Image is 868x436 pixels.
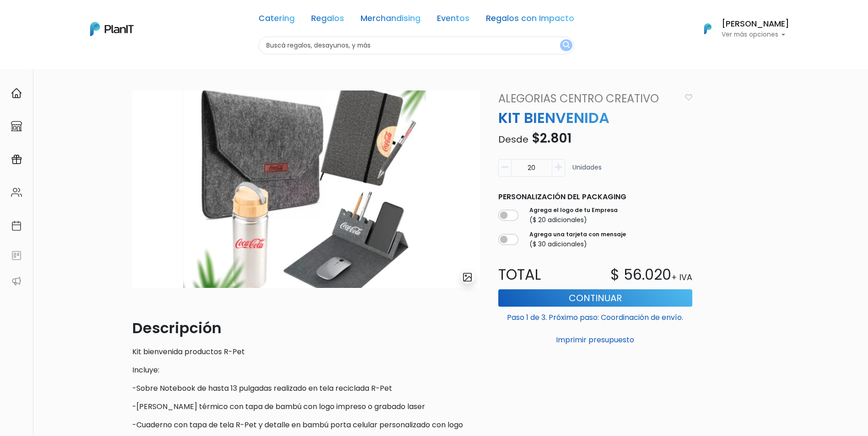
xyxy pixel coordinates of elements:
img: PlanIt Logo [698,19,718,39]
label: Agrega el logo de tu Empresa [529,206,618,214]
h6: [PERSON_NAME] [722,20,789,28]
p: Total [493,264,595,286]
p: KIT BIENVENIDA [493,107,698,129]
p: -Cuaderno con tapa de tela R-Pet y detalle en bambú porta celular personalizado con logo [132,420,480,431]
a: Eventos [437,15,469,26]
img: calendar-87d922413cdce8b2cf7b7f5f62616a5cf9e4887200fb71536465627b3292af00.svg [11,220,22,231]
p: $ 56.020 [610,264,671,286]
p: Ver más opciones [722,32,789,38]
img: home-e721727adea9d79c4d83392d1f703f7f8bce08238fde08b1acbfd93340b81755.svg [11,88,22,99]
a: Merchandising [361,15,421,26]
img: campaigns-02234683943229c281be62815700db0a1741e53638e28bf9629b52c665b00959.svg [11,154,22,165]
p: ($ 30 adicionales) [529,239,626,249]
img: feedback-78b5a0c8f98aac82b08bfc38622c3050aee476f2c9584af64705fc4e61158814.svg [11,250,22,261]
p: -[PERSON_NAME] térmico con tapa de bambú con logo impreso o grabado laser [132,401,480,412]
button: Continuar [498,289,692,307]
p: Descripción [132,317,480,339]
img: gallery-light [462,272,473,282]
p: Unidades [572,163,602,181]
img: PlanIt Logo [90,22,134,36]
p: ($ 20 adicionales) [529,215,618,225]
a: Catering [259,15,295,26]
p: Paso 1 de 3. Próximo paso: Coordinación de envío. [498,308,692,323]
a: Regalos [311,15,344,26]
img: people-662611757002400ad9ed0e3c099ab2801c6687ba6c219adb57efc949bc21e19d.svg [11,187,22,198]
a: Alegorias Centro Creativo [493,90,681,107]
img: heart_icon [685,94,692,101]
img: Captura_de_pantalla_2023-08-30_171733-PhotoRoom.png [132,90,480,288]
p: Incluye: [132,365,480,376]
p: Personalización del packaging [498,191,692,202]
button: Imprimir presupuesto [498,332,692,348]
img: partners-52edf745621dab592f3b2c58e3bca9d71375a7ef29c3b500c9f145b62cc070d4.svg [11,276,22,287]
label: Agrega una tarjeta con mensaje [529,230,626,239]
img: search_button-432b6d5273f82d61273b3651a40e1bd1b912527efae98b1b7a1b2c0702e16a8d.svg [563,41,570,50]
p: -Sobre Notebook de hasta 13 pulgadas realizado en tela reciclada R-Pet [132,383,480,394]
span: $2.801 [532,129,571,147]
input: Buscá regalos, desayunos, y más [259,37,574,54]
p: Kit bienvenida productos R-Pet [132,346,480,357]
span: Desde [498,133,528,146]
button: PlanIt Logo [PERSON_NAME] Ver más opciones [692,17,789,41]
img: marketplace-4ceaa7011d94191e9ded77b95e3339b90024bf715f7c57f8cf31f2d8c509eaba.svg [11,121,22,132]
a: Regalos con Impacto [486,15,574,26]
p: + IVA [671,271,692,283]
